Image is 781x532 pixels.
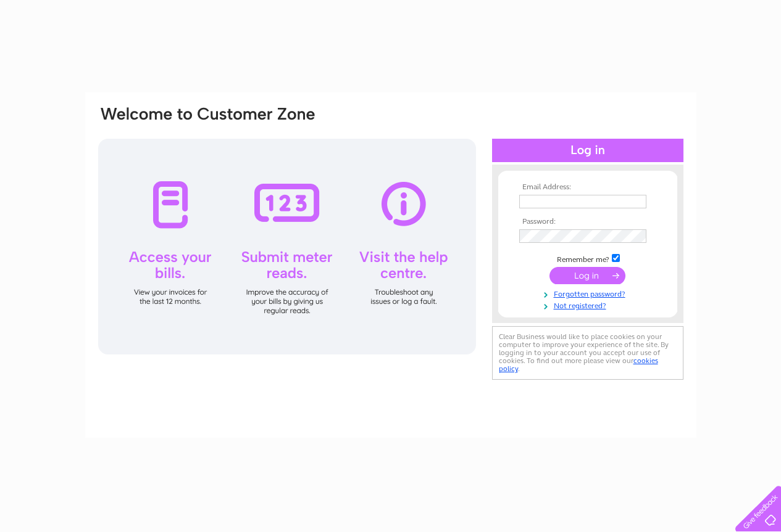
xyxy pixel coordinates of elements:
[549,267,625,284] input: Submit
[516,252,659,264] td: Remember me?
[519,299,659,311] a: Not registered?
[516,218,659,226] th: Password:
[492,326,683,380] div: Clear Business would like to place cookies on your computer to improve your experience of the sit...
[516,183,659,192] th: Email Address:
[499,356,658,373] a: cookies policy
[519,287,659,299] a: Forgotten password?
